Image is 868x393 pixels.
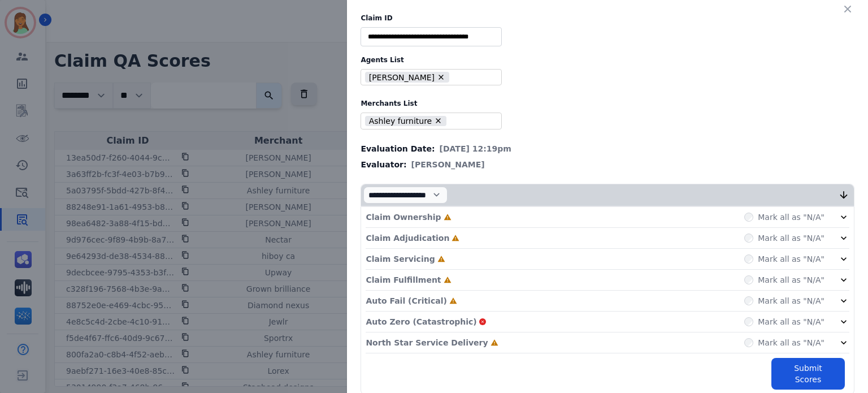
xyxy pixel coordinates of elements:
[758,316,824,327] label: Mark all as "N/A"
[361,55,854,64] label: Agents List
[758,274,824,286] label: Mark all as "N/A"
[758,295,824,306] label: Mark all as "N/A"
[366,337,488,348] p: North Star Service Delivery
[758,211,824,223] label: Mark all as "N/A"
[365,116,446,127] li: Ashley furniture
[366,316,476,327] p: Auto Zero (Catastrophic)
[361,14,854,23] label: Claim ID
[361,99,854,108] label: Merchants List
[758,232,824,244] label: Mark all as "N/A"
[361,159,854,170] div: Evaluator:
[365,72,449,83] li: [PERSON_NAME]
[434,116,442,125] button: Remove Ashley furniture
[758,253,824,265] label: Mark all as "N/A"
[758,337,824,348] label: Mark all as "N/A"
[366,232,449,244] p: Claim Adjudication
[771,358,845,390] button: Submit Scores
[361,143,854,154] div: Evaluation Date:
[366,274,441,286] p: Claim Fulfillment
[437,73,445,81] button: Remove Olivia Walker
[440,143,511,154] span: [DATE] 12:19pm
[363,114,494,128] ul: selected options
[411,159,485,170] span: [PERSON_NAME]
[366,211,441,223] p: Claim Ownership
[366,295,446,306] p: Auto Fail (Critical)
[363,71,494,84] ul: selected options
[366,253,435,265] p: Claim Servicing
